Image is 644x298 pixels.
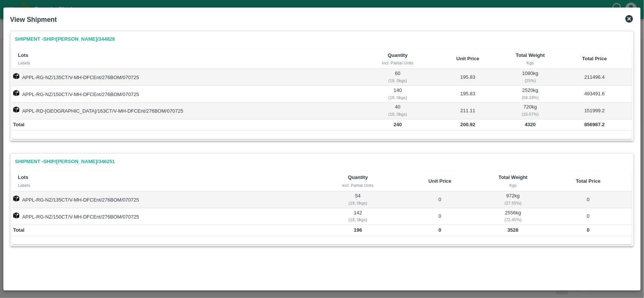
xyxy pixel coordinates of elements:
div: ( 27.55 %) [483,200,543,206]
div: ( 58.33 %) [505,94,556,101]
img: box [13,107,19,113]
b: 3528 [507,227,518,233]
div: Labels [18,182,312,189]
b: Total [13,227,25,233]
td: APPL-RG-NZ/135CT/V-MH-DFCEnt/276BOM/070725 [12,69,363,86]
td: 142 [318,208,398,225]
td: 972 kg [482,191,545,208]
b: Total [13,122,25,127]
b: 200.92 [460,122,475,127]
img: box [13,90,19,96]
div: ( 18, 0 kgs) [364,77,431,84]
b: Total Price [582,56,607,61]
td: 720 kg [504,102,557,119]
td: APPL-RG-NZ/150CT/V-MH-DFCEnt/276BOM/070725 [12,86,363,102]
img: box [13,196,19,202]
div: ( 16.67 %) [505,111,556,118]
td: 140 [363,86,432,102]
td: 60 [363,69,432,86]
td: 1080 kg [504,69,557,86]
div: Labels [18,60,357,66]
b: Unit Price [456,56,480,61]
b: View Shipment [10,16,57,23]
td: 211496.4 [557,69,632,86]
div: ( 18, 0 kgs) [319,216,397,223]
td: 0 [544,208,632,225]
td: 211.11 [432,102,504,119]
b: Total Weight [499,174,528,180]
b: Lots [18,174,28,180]
img: box [13,212,19,219]
div: incl. Partial Units [324,182,392,189]
div: ( 18, 0 kgs) [364,111,431,118]
td: APPL-RG-NZ/135CT/V-MH-DFCEnt/276BOM/070725 [12,191,318,208]
div: Kgs [488,182,539,189]
b: 240 [393,122,402,127]
div: ( 18, 0 kgs) [319,200,397,206]
div: ( 18, 0 kgs) [364,94,431,101]
b: 0 [439,227,441,233]
td: 2520 kg [504,86,557,102]
td: 54 [318,191,398,208]
div: Kgs [510,60,551,66]
td: 0 [398,208,482,225]
b: Quantity [348,174,368,180]
td: 0 [544,191,632,208]
td: 493491.6 [557,86,632,102]
b: Total Price [576,178,601,184]
td: 2556 kg [482,208,545,225]
a: Shipment -SHIP/[PERSON_NAME]/344828 [12,33,118,46]
b: 4320 [525,122,536,127]
b: Quantity [388,52,408,58]
td: 151999.2 [557,102,632,119]
td: 0 [398,191,482,208]
a: Shipment -SHIP/[PERSON_NAME]/346251 [12,155,118,168]
b: Unit Price [429,178,452,184]
td: 195.83 [432,86,504,102]
div: ( 72.45 %) [483,216,543,223]
td: APPL-RD-[GEOGRAPHIC_DATA]/163CT/V-MH-DFCEnt/276BOM/070725 [12,102,363,119]
b: 856987.2 [584,122,605,127]
td: 40 [363,102,432,119]
div: ( 25 %) [505,77,556,84]
div: incl. Partial Units [369,60,426,66]
b: Total Weight [516,52,545,58]
b: 0 [587,227,590,233]
b: 196 [354,227,362,233]
img: box [13,73,19,79]
b: Lots [18,52,28,58]
td: APPL-RG-NZ/150CT/V-MH-DFCEnt/276BOM/070725 [12,208,318,225]
td: 195.83 [432,69,504,86]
